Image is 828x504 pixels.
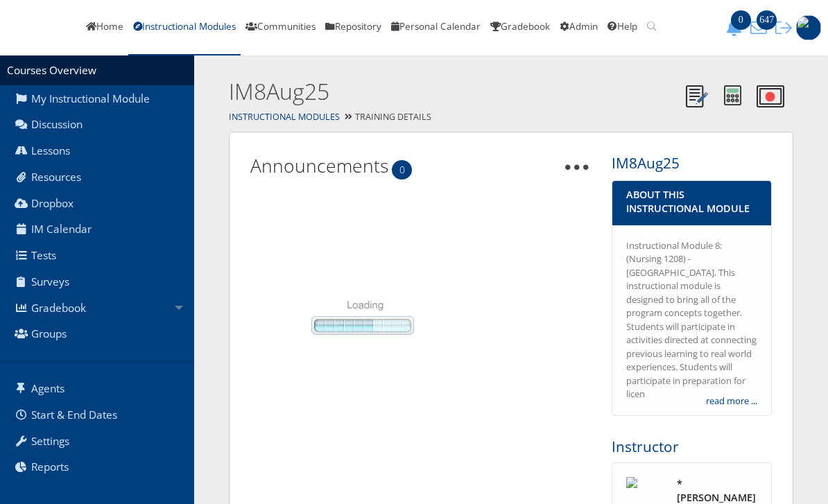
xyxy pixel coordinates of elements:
a: Announcements0 [250,153,388,178]
img: Notes [686,85,708,107]
span: 0 [731,10,751,30]
img: page_loader.gif [250,216,472,428]
span: 647 [757,10,777,30]
div: Instructional Module 8: (Nursing 1208) - [GEOGRAPHIC_DATA]. This instructional module is designed... [626,239,757,401]
h3: Instructor [612,437,772,457]
div: Training Details [194,107,828,128]
a: 647 [746,19,771,34]
button: 0 [721,19,746,36]
img: 521_125_125.jpg [626,477,656,488]
h2: IM8Aug25 [229,76,678,107]
button: 647 [746,19,771,36]
img: 1943_125_125.jpg [796,15,821,40]
img: Record Video Note [757,85,784,107]
h3: IM8Aug25 [612,153,772,173]
img: Calculator [724,85,741,105]
span: 0 [392,160,412,180]
h4: About This Instructional Module [626,188,757,216]
a: 0 [721,19,746,34]
a: Instructional Modules [229,111,340,123]
a: Courses Overview [7,63,96,78]
a: read more ... [706,394,757,408]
